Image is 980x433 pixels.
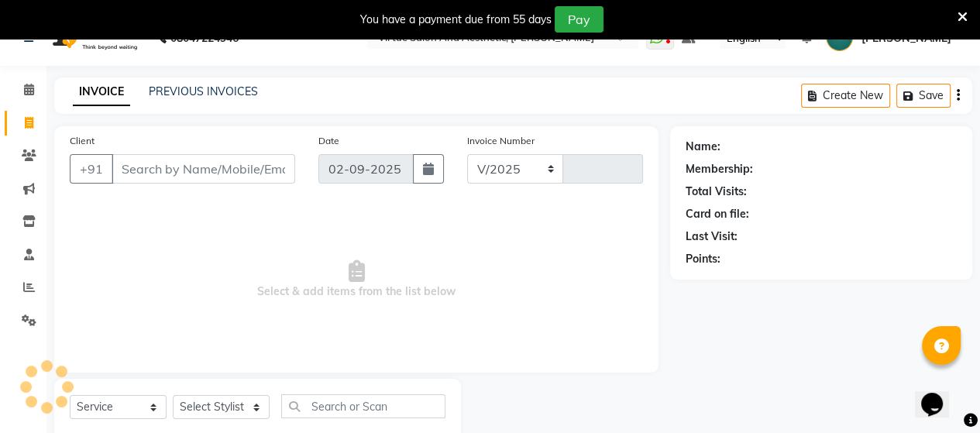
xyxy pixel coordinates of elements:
label: Date [318,134,339,148]
button: Save [896,84,951,108]
div: Card on file: [686,206,749,222]
div: Membership: [686,161,753,177]
div: You have a payment due from 55 days [360,12,552,28]
span: Select & add items from the list below [70,202,643,357]
a: INVOICE [73,78,130,106]
div: Last Visit: [686,229,738,245]
button: Pay [555,6,603,33]
button: +91 [70,154,113,184]
div: Name: [686,139,720,155]
label: Client [70,134,95,148]
label: Invoice Number [467,134,535,148]
button: Create New [801,84,890,108]
div: Points: [686,251,720,267]
input: Search or Scan [281,394,445,418]
a: PREVIOUS INVOICES [149,84,258,98]
input: Search by Name/Mobile/Email/Code [112,154,295,184]
div: Total Visits: [686,184,747,200]
iframe: chat widget [915,371,965,418]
